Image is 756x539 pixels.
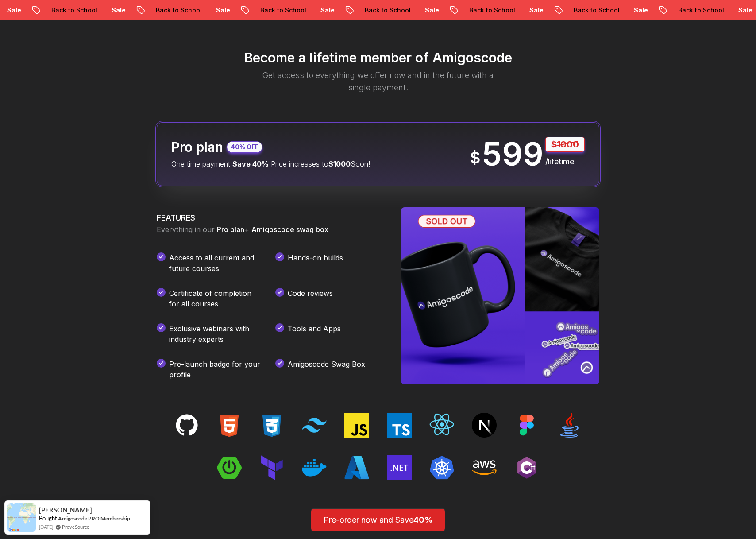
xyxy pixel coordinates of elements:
p: Exclusive webinars with industry experts [169,323,261,345]
p: /lifetime [545,155,585,168]
p: Everything in our + [157,224,380,235]
span: $ [470,149,480,167]
h2: Become a lifetime member of Amigoscode [112,50,644,66]
a: Amigoscode PRO Membership [58,515,130,522]
img: techs tacks [387,455,412,480]
img: techs tacks [429,413,454,438]
img: techs tacks [514,413,539,438]
p: Back to School [671,6,731,15]
p: Amigoscode Swag Box [288,359,365,380]
p: Sale [209,6,237,15]
img: techs tacks [344,413,369,438]
img: techs tacks [217,413,242,438]
p: Sale [522,6,551,15]
span: Amigoscode swag box [251,225,328,234]
p: Get access to everything we offer now and in the future with a single payment. [251,69,505,94]
img: techs tacks [217,455,242,480]
span: $1000 [328,159,351,168]
p: One time payment, Price increases to Soon! [171,159,370,169]
p: Sale [313,6,342,15]
img: techs tacks [429,455,454,480]
a: ProveSource [62,523,89,531]
img: techs tacks [259,455,284,480]
span: Pro plan [217,225,244,234]
span: [DATE] [39,523,53,531]
p: Back to School [253,6,313,15]
p: Back to School [358,6,418,15]
img: techs tacks [514,455,539,480]
p: Back to School [44,6,104,15]
p: Pre-launch badge for your profile [169,359,261,380]
p: Pre-order now and Save [321,514,435,526]
p: Hands-on builds [288,252,343,274]
img: techs tacks [472,413,497,438]
span: [PERSON_NAME] [39,506,92,514]
p: Tools and Apps [288,323,341,345]
img: techs tacks [302,455,327,480]
img: provesource social proof notification image [7,503,36,532]
img: techs tacks [174,413,199,438]
span: Save 40% [232,159,269,168]
img: techs tacks [259,413,284,438]
p: Access to all current and future courses [169,252,261,274]
p: Back to School [567,6,627,15]
img: techs tacks [344,455,369,480]
img: Amigoscode SwagBox [401,207,599,384]
p: Back to School [149,6,209,15]
h2: Pro plan [171,139,223,155]
p: Back to School [462,6,522,15]
p: Sale [418,6,446,15]
span: 40% [413,515,433,524]
span: Bought [39,515,57,522]
img: techs tacks [472,455,497,480]
img: techs tacks [387,413,412,438]
p: $1000 [545,137,585,152]
p: 599 [482,138,544,170]
p: Sale [627,6,655,15]
img: techs tacks [302,413,327,438]
p: 40% OFF [231,143,258,151]
p: Sale [104,6,133,15]
p: Code reviews [288,288,333,309]
p: Certificate of completion for all courses [169,288,261,309]
img: techs tacks [557,413,582,438]
h3: FEATURES [157,212,380,224]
